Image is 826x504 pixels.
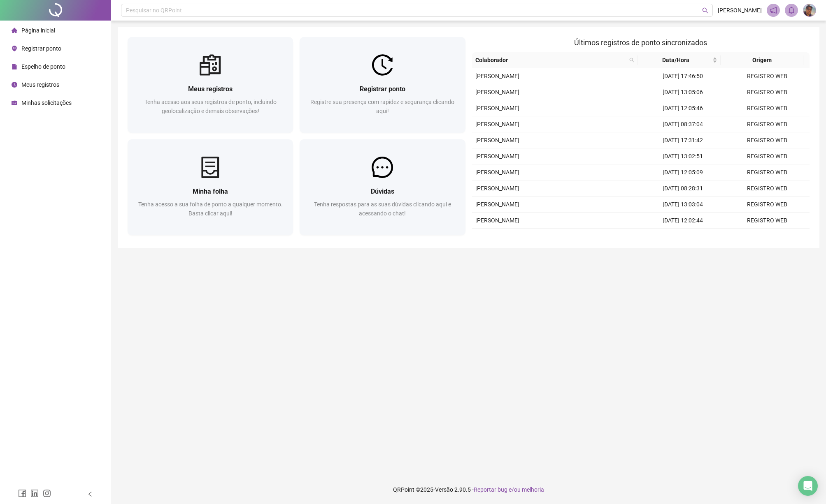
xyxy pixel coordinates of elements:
span: Dúvidas [371,187,394,195]
span: [PERSON_NAME] [475,137,519,143]
span: file [12,64,17,69]
td: [DATE] 17:46:50 [641,68,725,84]
span: Página inicial [21,27,55,34]
span: Meus registros [188,85,233,93]
th: Data/Hora [638,52,720,68]
span: [PERSON_NAME] [475,105,519,111]
td: [DATE] 17:31:42 [641,132,725,148]
span: [PERSON_NAME] [475,89,519,95]
td: REGISTRO WEB [725,100,810,116]
span: left [87,491,93,497]
span: bell [788,7,795,14]
span: Meus registros [21,81,59,88]
td: [DATE] 08:27:44 [641,229,725,245]
span: Data/Hora [641,55,710,65]
td: REGISTRO WEB [725,84,810,100]
td: REGISTRO WEB [725,180,810,197]
td: [DATE] 13:02:51 [641,148,725,164]
div: Open Intercom Messenger [798,476,818,496]
td: REGISTRO WEB [725,148,810,164]
td: REGISTRO WEB [725,213,810,229]
td: [DATE] 12:05:09 [641,164,725,180]
td: REGISTRO WEB [725,197,810,213]
span: Reportar bug e/ou melhoria [474,486,544,493]
td: [DATE] 12:02:44 [641,213,725,229]
span: Registre sua presença com rapidez e segurança clicando aqui! [310,99,454,114]
span: linkedin [30,489,39,497]
span: Últimos registros de ponto sincronizados [574,38,707,47]
span: [PERSON_NAME] [475,201,519,208]
span: environment [12,46,17,51]
span: home [12,28,17,33]
th: Origem [721,52,803,68]
td: REGISTRO WEB [725,68,810,84]
td: [DATE] 13:05:06 [641,84,725,100]
span: Minhas solicitações [21,99,72,106]
span: notification [770,7,777,14]
td: [DATE] 12:05:46 [641,100,725,116]
img: 45911 [803,4,816,16]
a: Registrar pontoRegistre sua presença com rapidez e segurança clicando aqui! [300,37,465,133]
span: Registrar ponto [360,85,405,93]
span: [PERSON_NAME] [475,169,519,176]
span: clock-circle [12,82,17,88]
span: [PERSON_NAME] [718,6,762,15]
a: Minha folhaTenha acesso a sua folha de ponto a qualquer momento. Basta clicar aqui! [128,139,293,235]
span: schedule [12,100,17,106]
span: [PERSON_NAME] [475,73,519,79]
span: Tenha respostas para as suas dúvidas clicando aqui e acessando o chat! [314,201,451,217]
span: instagram [43,489,51,497]
td: REGISTRO WEB [725,132,810,148]
span: Versão [435,486,453,493]
span: Tenha acesso aos seus registros de ponto, incluindo geolocalização e demais observações! [144,99,277,114]
span: Tenha acesso a sua folha de ponto a qualquer momento. Basta clicar aqui! [138,201,283,217]
span: Minha folha [193,187,228,195]
span: Colaborador [475,55,626,65]
td: REGISTRO WEB [725,229,810,245]
td: [DATE] 08:28:31 [641,180,725,197]
span: [PERSON_NAME] [475,217,519,224]
td: REGISTRO WEB [725,164,810,180]
footer: QRPoint © 2025 - 2.90.5 - [111,475,826,504]
span: search [629,58,634,62]
td: REGISTRO WEB [725,116,810,132]
span: [PERSON_NAME] [475,153,519,160]
span: Espelho de ponto [21,63,65,70]
span: [PERSON_NAME] [475,185,519,192]
span: Registrar ponto [21,45,61,52]
span: search [628,54,636,66]
span: facebook [18,489,26,497]
span: [PERSON_NAME] [475,121,519,127]
span: search [702,7,708,14]
td: [DATE] 13:03:04 [641,197,725,213]
td: [DATE] 08:37:04 [641,116,725,132]
a: Meus registrosTenha acesso aos seus registros de ponto, incluindo geolocalização e demais observa... [128,37,293,133]
a: DúvidasTenha respostas para as suas dúvidas clicando aqui e acessando o chat! [300,139,465,235]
